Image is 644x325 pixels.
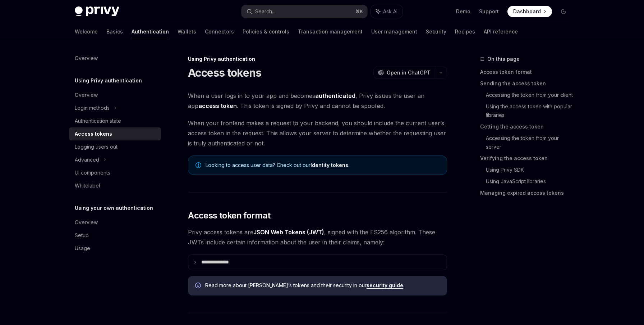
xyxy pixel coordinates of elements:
svg: Info [195,283,202,290]
a: Getting the access token [480,121,575,132]
a: Welcome [75,23,98,40]
a: Overview [69,52,161,65]
span: When a user logs in to your app and becomes , Privy issues the user an app . This token is signed... [188,91,447,111]
h5: Using Privy authentication [75,76,142,85]
a: JSON Web Tokens (JWT) [253,229,324,236]
a: API reference [484,23,518,40]
img: dark logo [75,6,119,17]
a: User management [371,23,417,40]
a: Transaction management [298,23,363,40]
a: Logging users out [69,140,161,153]
a: Managing expired access tokens [480,187,575,199]
div: Authentication state [75,117,121,125]
span: On this page [487,55,520,63]
a: Connectors [205,23,234,40]
a: Dashboard [507,6,552,17]
button: Search...⌘K [241,5,367,18]
h1: Access tokens [188,66,261,79]
a: Policies & controls [243,23,289,40]
a: Support [479,8,499,15]
div: Usage [75,244,90,253]
a: Access tokens [69,127,161,140]
a: Verifying the access token [480,153,575,164]
strong: authenticated [315,92,355,99]
a: Setup [69,229,161,242]
span: ⌘ K [355,9,363,14]
span: Read more about [PERSON_NAME]’s tokens and their security in our . [205,282,440,289]
span: Open in ChatGPT [387,69,431,76]
a: Sending the access token [480,78,575,89]
div: Setup [75,231,89,240]
h5: Using your own authentication [75,204,153,212]
svg: Note [195,162,201,168]
div: Access tokens [75,130,112,138]
span: Dashboard [513,8,541,15]
a: Access token format [480,66,575,78]
strong: access token [198,102,237,109]
div: Advanced [75,155,99,164]
div: Logging users out [75,143,118,151]
a: Security [426,23,446,40]
div: Using Privy authentication [188,55,447,63]
a: Basics [106,23,123,40]
a: Using JavaScript libraries [486,176,575,187]
div: Login methods [75,104,110,112]
a: Demo [456,8,470,15]
span: Access token format [188,210,271,221]
div: Overview [75,91,98,99]
a: UI components [69,166,161,179]
a: security guide [367,282,403,289]
div: Search... [255,7,275,16]
a: Usage [69,242,161,255]
span: When your frontend makes a request to your backend, you should include the current user’s access ... [188,118,447,148]
div: UI components [75,168,110,177]
a: Using Privy SDK [486,164,575,176]
button: Ask AI [371,5,402,18]
a: Overview [69,89,161,101]
div: Whitelabel [75,181,100,190]
span: Ask AI [383,8,397,15]
a: Identity tokens [310,162,348,168]
button: Toggle dark mode [558,6,569,17]
a: Accessing the token from your server [486,132,575,153]
a: Authentication [132,23,169,40]
a: Wallets [178,23,196,40]
button: Open in ChatGPT [373,67,435,79]
a: Authentication state [69,114,161,127]
a: Accessing the token from your client [486,89,575,101]
span: Privy access tokens are , signed with the ES256 algorithm. These JWTs include certain information... [188,227,447,247]
a: Recipes [455,23,475,40]
div: Overview [75,54,98,63]
a: Whitelabel [69,179,161,192]
span: Looking to access user data? Check out our . [206,162,440,169]
div: Overview [75,218,98,227]
a: Using the access token with popular libraries [486,101,575,121]
a: Overview [69,216,161,229]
